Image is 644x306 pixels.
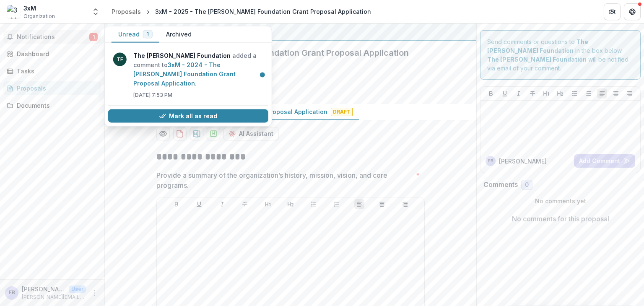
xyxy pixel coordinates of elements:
[499,157,547,166] p: [PERSON_NAME]
[155,7,371,16] div: 3xM - 2025 - The [PERSON_NAME] Foundation Grant Proposal Application
[17,34,89,41] span: Notifications
[108,109,268,123] button: Mark all as read
[112,7,141,16] div: Proposals
[286,199,296,209] button: Heading 2
[147,31,149,37] span: 1
[173,127,187,140] button: download-proposal
[156,127,170,140] button: Preview 1df39318-e1ae-43b6-a5b8-2b167ae8f7b9-0.pdf
[611,88,621,99] button: Align Center
[604,3,621,20] button: Partners
[23,13,55,20] span: Organization
[171,199,182,209] button: Bold
[133,51,263,88] p: added a comment to .
[500,88,510,99] button: Underline
[377,199,387,209] button: Align Center
[525,182,529,189] span: 0
[3,99,101,112] a: Documents
[486,88,496,99] button: Bold
[112,27,470,37] div: The [PERSON_NAME] Foundation
[331,108,353,116] span: Draft
[512,214,609,224] p: No comments for this proposal
[483,181,518,189] h2: Comments
[89,33,98,41] span: 1
[597,88,607,99] button: Align Left
[69,285,86,293] p: User
[624,3,641,20] button: Get Help
[3,81,101,95] a: Proposals
[263,199,273,209] button: Heading 1
[190,127,203,140] button: download-proposal
[3,64,101,78] a: Tasks
[112,26,159,43] button: Unread
[22,293,86,301] p: [PERSON_NAME][EMAIL_ADDRESS][DOMAIN_NAME]
[3,47,101,61] a: Dashboard
[541,88,551,99] button: Heading 1
[17,67,94,75] div: Tasks
[112,48,456,58] h2: 3xM - 2025 - The [PERSON_NAME] Foundation Grant Proposal Application
[331,199,341,209] button: Ordered List
[108,5,374,18] nav: breadcrumb
[487,56,587,63] strong: The [PERSON_NAME] Foundation
[574,154,635,168] button: Add Comment
[156,170,413,190] p: Provide a summary of the organization’s history, mission, vision, and core programs.
[23,4,55,13] div: 3xM
[22,285,65,293] p: [PERSON_NAME]
[354,199,364,209] button: Align Left
[527,88,538,99] button: Strike
[488,159,493,163] div: Frans Boer
[17,84,94,93] div: Proposals
[583,88,593,99] button: Ordered List
[108,5,144,18] a: Proposals
[240,199,250,209] button: Strike
[569,88,579,99] button: Bullet List
[483,197,637,205] p: No comments yet
[400,199,410,209] button: Align Right
[3,30,101,44] button: Notifications1
[17,101,94,110] div: Documents
[555,88,565,99] button: Heading 2
[133,61,236,87] a: 3xM - 2024 - The [PERSON_NAME] Foundation Grant Proposal Application
[17,49,94,58] div: Dashboard
[309,199,319,209] button: Bullet List
[207,127,220,140] button: download-proposal
[217,199,227,209] button: Italicize
[194,199,204,209] button: Underline
[480,30,641,80] div: Send comments or questions to in the box below. will be notified via email of your comment.
[223,127,279,140] button: AI Assistant
[625,88,635,99] button: Align Right
[159,26,198,43] button: Archived
[7,5,20,18] img: 3xM
[90,3,101,20] button: Open entity switcher
[514,88,524,99] button: Italicize
[9,290,15,296] div: Frans Boer
[89,288,99,298] button: More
